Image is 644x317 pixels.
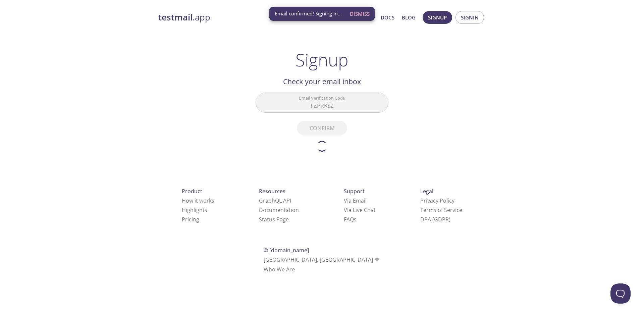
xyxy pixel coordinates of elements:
a: Via Live Chat [344,206,376,214]
a: Status Page [259,216,289,223]
a: testmail.app [158,12,316,23]
a: FAQ [344,216,357,223]
h2: Check your email inbox [256,76,388,87]
button: Signin [455,11,484,24]
button: Dismiss [347,7,372,20]
span: Signin [461,13,479,22]
a: Via Email [344,197,367,204]
span: © [DOMAIN_NAME] [264,247,309,254]
a: Pricing [182,216,199,223]
span: Support [344,188,365,195]
a: Privacy Policy [420,197,454,204]
a: GraphQL API [259,197,291,204]
a: Highlights [182,206,207,214]
span: Legal [420,188,433,195]
span: Dismiss [350,9,370,18]
button: Signup [423,11,452,24]
span: Resources [259,188,285,195]
a: Documentation [259,206,299,214]
span: Email confirmed! Signing in... [275,10,342,17]
span: Product [182,188,202,195]
strong: testmail [158,11,193,23]
a: Blog [402,13,416,22]
a: How it works [182,197,214,204]
iframe: Help Scout Beacon - Open [610,283,631,304]
span: [GEOGRAPHIC_DATA], [GEOGRAPHIC_DATA] [264,256,381,263]
h1: Signup [296,50,348,70]
a: Docs [381,13,394,22]
a: Who We Are [264,266,295,273]
span: s [354,216,357,223]
a: Terms of Service [420,206,462,214]
a: DPA (GDPR) [420,216,450,223]
span: Signup [428,13,447,22]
